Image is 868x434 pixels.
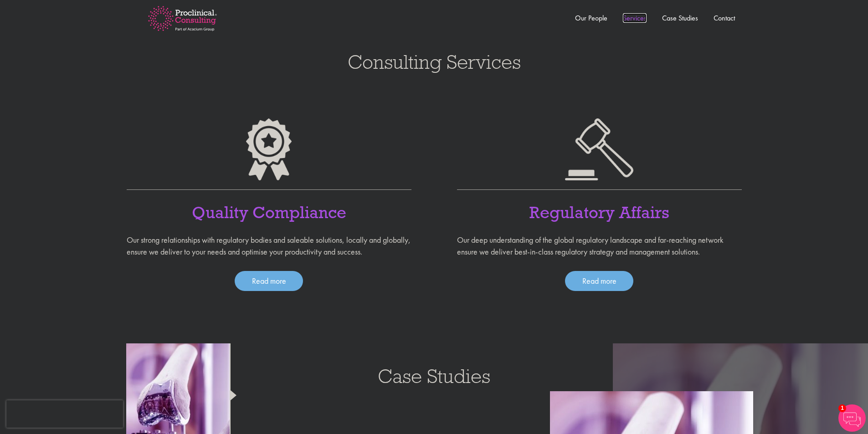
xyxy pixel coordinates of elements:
h3: Consulting Services [9,52,859,72]
p: Our strong relationships with regulatory bodies and saleable solutions, locally and globally, ens... [127,234,411,257]
a: Read more [565,271,633,291]
p: Our deep understanding of the global regulatory landscape and far-reaching network ensure we deli... [457,234,742,257]
a: Quality Compliance [192,201,346,223]
iframe: reCAPTCHA [6,400,123,428]
a: Regulatory Affairs [529,201,669,223]
a: Case Studies [662,13,698,23]
a: Services [623,13,647,23]
a: Read more [235,271,303,291]
span: 1 [838,404,846,412]
img: Quality Compliance [246,118,292,180]
a: Privacy Policy [62,95,105,102]
img: Chatbot [838,404,866,432]
a: Our People [575,13,607,23]
a: Contact [714,13,735,23]
img: Regulatory Affairs< [565,118,633,180]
